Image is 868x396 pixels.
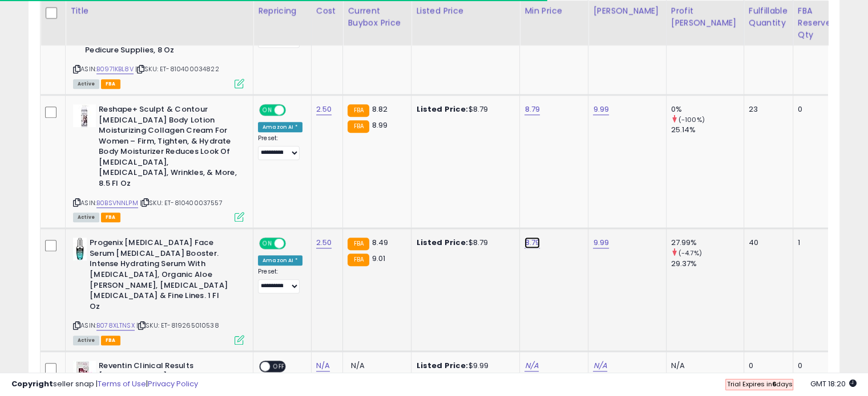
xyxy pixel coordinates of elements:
div: 0% [671,104,744,115]
span: ON [260,105,274,115]
div: Current Buybox Price [348,5,406,29]
span: All listings currently available for purchase on Amazon [73,213,99,222]
div: Title [70,5,248,17]
small: FBA [348,238,369,250]
span: Trial Expires in days [726,379,792,389]
div: ASIN: [73,238,244,344]
div: 1 [798,238,832,248]
div: 29.37% [671,259,744,269]
div: 27.99% [671,238,744,248]
small: FBA [348,120,369,133]
img: 31dItNx+0UL._SL40_.jpg [73,104,96,127]
span: ON [260,239,274,248]
span: OFF [284,239,302,248]
span: N/A [350,360,364,371]
div: Fulfillable Quantity [749,5,788,29]
div: Cost [316,5,338,17]
div: [PERSON_NAME] [593,5,661,17]
div: $8.79 [416,104,511,115]
a: N/A [524,360,538,371]
div: Preset: [258,134,302,160]
div: Amazon AI * [258,122,302,132]
a: 8.79 [524,104,540,115]
b: Listed Price: [416,237,468,248]
div: 0 [798,104,832,115]
div: seller snap | | [11,379,198,390]
div: Listed Price [416,5,515,17]
b: Listed Price: [416,104,468,115]
div: Preset: [258,268,302,293]
div: Repricing [258,5,306,17]
small: FBA [348,254,369,266]
div: $8.79 [416,238,511,248]
span: OFF [270,361,288,371]
span: 8.82 [372,104,388,115]
strong: Copyright [11,378,53,389]
div: $9.99 [416,361,511,371]
div: FBA Reserved Qty [798,5,836,41]
a: N/A [593,360,607,371]
span: FBA [101,79,120,89]
a: B0BSVNNLPM [96,198,138,208]
div: 25.14% [671,125,744,135]
span: FBA [101,336,120,345]
span: | SKU: ET-810400034822 [135,64,219,74]
a: Terms of Use [98,378,146,389]
div: Profit [PERSON_NAME] [671,5,739,29]
span: All listings currently available for purchase on Amazon [73,336,99,345]
div: ASIN: [73,104,244,221]
small: FBA [348,104,369,117]
span: | SKU: ET-819265010538 [136,321,219,330]
a: 2.50 [316,104,332,115]
b: Progenix [MEDICAL_DATA] Face Serum [MEDICAL_DATA] Booster. Intense Hydrating Serum With [MEDICAL_... [90,238,228,315]
small: (-100%) [679,115,705,124]
span: FBA [101,213,120,222]
span: 8.49 [372,237,389,248]
img: 41ICOmtYRsL._SL40_.jpg [73,238,87,260]
b: Listed Price: [416,360,468,371]
div: 40 [749,238,784,248]
div: Amazon AI * [258,255,302,266]
div: 0 [798,361,832,371]
span: | SKU: ET-810400037557 [140,198,223,207]
a: 2.50 [316,237,332,248]
div: 0 [749,361,784,371]
span: 2025-08-12 18:20 GMT [810,378,857,389]
span: 8.99 [372,120,388,130]
b: 6 [772,379,776,389]
a: N/A [316,360,330,371]
small: (-4.7%) [679,248,702,258]
a: B0971KBL8V [96,64,134,74]
span: All listings currently available for purchase on Amazon [73,79,99,89]
span: 9.01 [372,253,386,264]
b: Reshape+ Sculpt & Contour [MEDICAL_DATA] Body Lotion Moisturizing Collagen Cream For Women – Firm... [99,104,237,192]
a: Privacy Policy [148,378,198,389]
div: N/A [671,361,735,371]
a: 9.99 [593,237,609,248]
img: 41W6ebY90eL._SL40_.jpg [73,361,96,383]
a: B078XLTNSX [96,321,135,330]
a: 9.99 [593,104,609,115]
div: Min Price [524,5,583,17]
div: 23 [749,104,784,115]
a: 8.79 [524,237,540,248]
span: OFF [284,105,302,115]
